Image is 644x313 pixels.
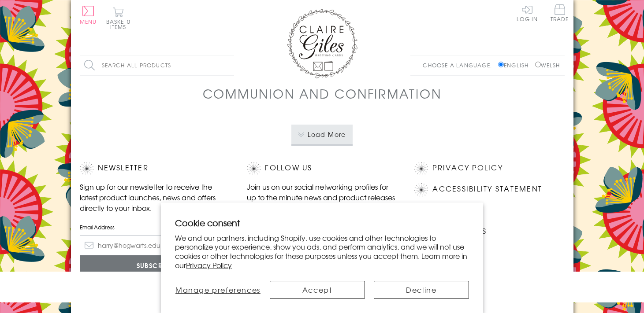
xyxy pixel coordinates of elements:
[80,255,230,275] input: Subscribe
[80,18,97,26] span: Menu
[175,217,469,229] h2: Cookie consent
[432,183,542,195] a: Accessibility Statement
[551,4,569,23] a: Trade
[535,61,560,69] label: Welsh
[247,181,397,213] p: Join us on our social networking profiles for up to the minute news and product releases the mome...
[186,260,232,270] a: Privacy Policy
[291,125,353,144] button: Load More
[203,85,442,103] h1: Communion and Confirmation
[432,162,503,174] a: Privacy Policy
[80,236,230,255] input: harry@hogwarts.edu
[110,18,130,31] span: 0 items
[175,284,261,295] span: Manage preferences
[80,162,230,175] h2: Newsletter
[175,233,469,270] p: We and our partners, including Shopify, use cookies and other technologies to personalize your ex...
[225,55,234,75] input: Search
[106,7,130,29] button: Basket0 items
[423,61,496,69] p: Choose a language:
[247,162,397,175] h2: Follow Us
[535,62,541,67] input: Welsh
[175,281,261,299] button: Manage preferences
[498,62,504,67] input: English
[498,61,533,69] label: English
[80,181,230,213] p: Sign up for our newsletter to receive the latest product launches, news and offers directly to yo...
[374,281,469,299] button: Decline
[517,4,538,22] a: Log In
[270,281,365,299] button: Accept
[80,6,97,24] button: Menu
[551,4,569,22] span: Trade
[80,55,234,75] input: Search all products
[80,223,230,231] label: Email Address
[287,9,357,78] img: Claire Giles Greetings Cards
